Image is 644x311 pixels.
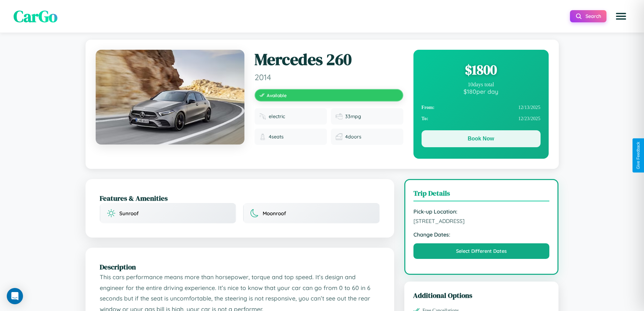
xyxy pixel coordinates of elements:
div: Open Intercom Messenger [7,288,23,304]
button: Select Different Dates [413,243,550,259]
button: Book Now [422,130,541,147]
h1: Mercedes 260 [255,50,403,69]
div: Give Feedback [636,142,641,169]
strong: Pick-up Location: [413,208,550,215]
div: $ 180 per day [422,88,541,95]
div: 12 / 23 / 2025 [422,113,541,124]
h2: Description [100,262,380,272]
button: Open menu [612,7,630,26]
h3: Additional Options [413,290,550,300]
span: 2014 [255,72,403,82]
span: CarGo [14,5,57,27]
img: Fuel efficiency [336,113,342,120]
span: Sunroof [119,210,139,217]
span: Search [586,13,601,19]
span: 33 mpg [345,113,361,119]
div: 12 / 13 / 2025 [422,102,541,113]
button: Search [570,10,606,22]
div: 10 days total [422,82,541,88]
span: [STREET_ADDRESS] [413,218,550,224]
span: 4 doors [345,134,361,140]
img: Mercedes 260 2014 [96,50,244,145]
strong: Change Dates: [413,231,550,238]
h3: Trip Details [413,188,550,201]
span: 4 seats [269,134,284,140]
span: electric [269,113,285,119]
span: Moonroof [263,210,286,217]
strong: From: [422,105,435,110]
span: Available [267,92,287,98]
img: Seats [259,133,266,140]
img: Fuel type [259,113,266,120]
h2: Features & Amenities [100,193,380,203]
img: Doors [336,133,342,140]
strong: To: [422,116,428,121]
div: $ 1800 [422,61,541,79]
